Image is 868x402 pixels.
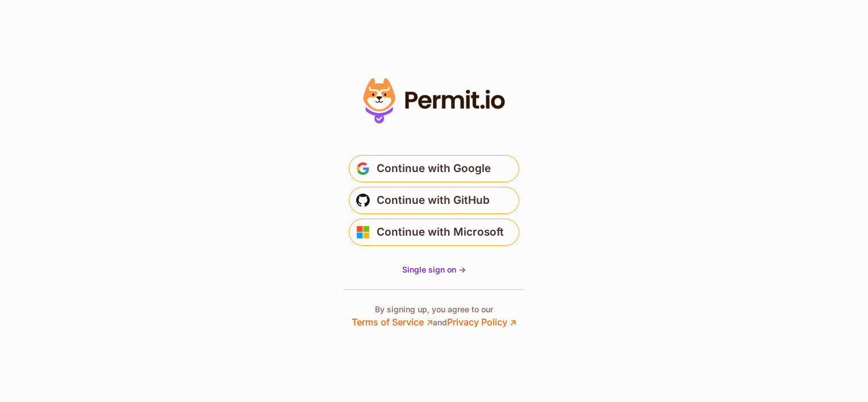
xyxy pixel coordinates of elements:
button: Continue with GitHub [349,187,519,214]
a: Single sign on -> [402,264,466,275]
p: By signing up, you agree to our and [352,304,516,329]
button: Continue with Google [349,155,519,182]
span: Continue with GitHub [377,191,490,210]
span: Continue with Microsoft [377,223,504,241]
button: Continue with Microsoft [349,219,519,246]
a: Privacy Policy ↗ [447,316,516,328]
span: Single sign on -> [402,265,466,274]
span: Continue with Google [377,160,491,178]
a: Terms of Service ↗ [352,316,433,328]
